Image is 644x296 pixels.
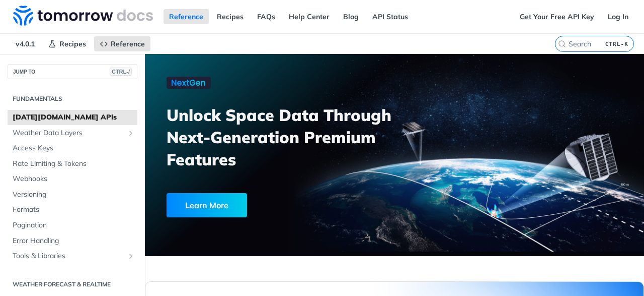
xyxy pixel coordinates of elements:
[8,141,137,156] a: Access Keys
[8,233,137,249] a: Error Handling
[167,77,211,89] img: NextGen
[13,190,135,200] span: Versioning
[8,64,137,79] button: JUMP TOCTRL-/
[127,252,135,260] button: Show subpages for Tools & Libraries
[338,9,364,24] a: Blog
[13,251,124,261] span: Tools & Libraries
[13,159,135,169] span: Rate Limiting & Tokens
[602,9,634,24] a: Log In
[167,193,247,217] div: Learn More
[514,9,600,24] a: Get Your Free API Key
[252,9,281,24] a: FAQs
[167,193,358,217] a: Learn More
[10,36,40,51] span: v4.0.1
[13,236,135,246] span: Error Handling
[8,249,137,264] a: Tools & LibrariesShow subpages for Tools & Libraries
[13,112,135,123] span: [DATE][DOMAIN_NAME] APIs
[13,143,135,153] span: Access Keys
[8,218,137,233] a: Pagination
[283,9,335,24] a: Help Center
[8,110,137,125] a: [DATE][DOMAIN_NAME] APIs
[8,126,137,141] a: Weather Data LayersShow subpages for Weather Data Layers
[367,9,414,24] a: API Status
[94,36,150,51] a: Reference
[13,205,135,215] span: Formats
[13,128,124,138] span: Weather Data Layers
[8,94,137,103] h2: Fundamentals
[59,39,86,48] span: Recipes
[110,68,132,76] span: CTRL-/
[43,36,92,51] a: Recipes
[558,40,566,48] svg: Search
[111,39,145,48] span: Reference
[13,174,135,184] span: Webhooks
[8,187,137,202] a: Versioning
[8,171,137,187] a: Webhooks
[211,9,249,24] a: Recipes
[603,39,631,49] kbd: CTRL-K
[13,6,153,26] img: Tomorrow.io Weather API Docs
[13,220,135,230] span: Pagination
[167,104,406,170] h3: Unlock Space Data Through Next-Generation Premium Features
[8,280,137,289] h2: Weather Forecast & realtime
[8,202,137,217] a: Formats
[127,129,135,137] button: Show subpages for Weather Data Layers
[164,9,209,24] a: Reference
[8,156,137,171] a: Rate Limiting & Tokens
